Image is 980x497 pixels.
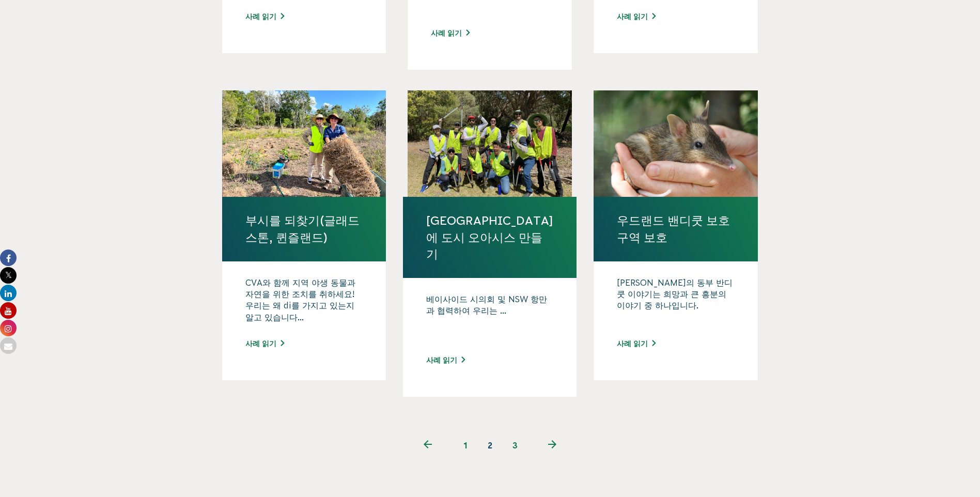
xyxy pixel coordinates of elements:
[403,433,453,458] a: 이전 페이지
[245,12,284,21] a: 사례 읽기
[245,212,363,245] a: 부시를 되찾기(글래드스톤, 퀸즐랜드)
[617,212,735,245] a: 우드랜드 밴디쿳 보호구역 보호
[245,339,284,348] a: 사례 읽기
[478,433,503,458] span: 2
[617,339,656,348] a: 사례 읽기
[403,433,578,458] ul: 페이지 매김
[426,212,553,262] a: [GEOGRAPHIC_DATA]에 도시 오아시스 만들기
[431,29,470,37] a: 사례 읽기
[426,356,465,364] a: 사례 읽기
[617,12,656,21] a: 사례 읽기
[245,277,363,329] p: CVA와 함께 지역 야생 동물과 자연을 위한 조치를 취하세요! 우리는 왜 di를 가지고 있는지 알고 있습니다...
[503,433,527,458] a: 3
[453,433,478,458] a: 1
[527,433,578,458] a: 다음 페이지
[426,293,553,345] p: 베이사이드 시의회 및 NSW 항만과 협력하여 우리는 ...
[617,277,735,329] p: [PERSON_NAME]의 동부 반디쿳 이야기는 희망과 큰 흥분의 이야기 중 하나입니다.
